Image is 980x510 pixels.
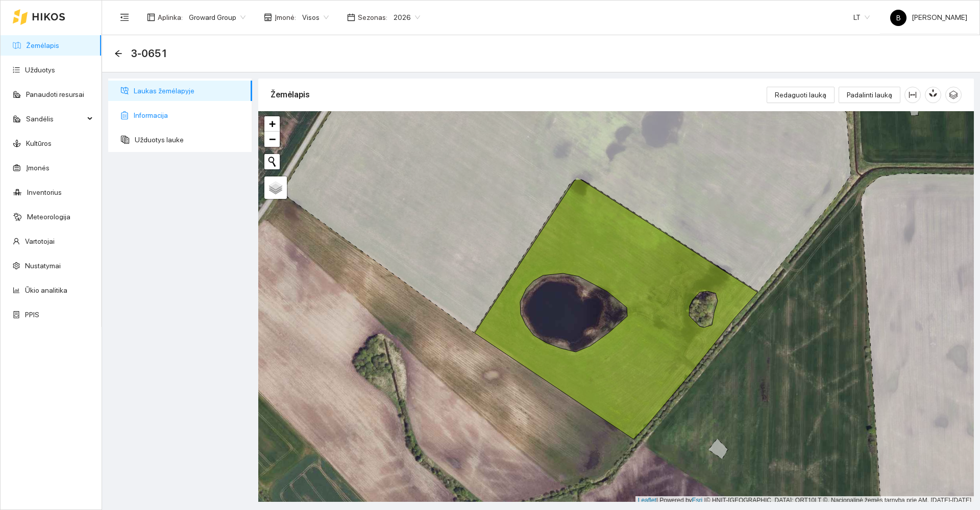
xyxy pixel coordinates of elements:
a: Įmonės [26,164,50,172]
div: | Powered by © HNIT-[GEOGRAPHIC_DATA]; ORT10LT ©, Nacionalinė žemės tarnyba prie AM, [DATE]-[DATE] [635,496,974,505]
a: Esri [692,497,703,504]
a: Ūkio analitika [25,286,67,294]
span: Aplinka : [158,12,183,23]
a: Redaguoti lauką [767,91,835,99]
a: Padalinti lauką [839,91,900,99]
a: Inventorius [27,188,62,196]
span: menu-fold [120,13,129,22]
span: [PERSON_NAME] [890,13,967,21]
span: layout [147,13,155,21]
span: Informacija [134,105,244,125]
button: column-width [904,87,921,103]
span: Visos [302,10,329,25]
span: Sezonas : [358,12,387,23]
a: Žemėlapis [26,41,59,49]
a: Zoom in [264,116,280,132]
span: Užduotys lauke [135,130,244,150]
button: Padalinti lauką [839,87,900,103]
span: column-width [905,91,920,99]
button: Initiate a new search [264,154,280,169]
div: Atgal [114,49,122,58]
a: Leaflet [638,497,656,504]
span: 3-0651 [131,45,167,62]
div: Žemėlapis [271,80,767,109]
a: Meteorologija [27,213,70,221]
span: Groward Group [189,10,246,25]
span: 2026 [394,10,420,25]
a: Nustatymai [25,262,61,270]
a: Užduotys [25,66,55,74]
span: arrow-left [114,49,122,58]
a: Layers [264,176,287,199]
span: + [269,117,276,130]
button: menu-fold [114,7,135,28]
span: LT [853,10,870,25]
span: Įmonė : [275,12,296,23]
span: B [896,10,901,26]
a: Zoom out [264,132,280,147]
button: Redaguoti lauką [767,87,835,103]
a: Vartotojai [25,237,55,245]
span: Redaguoti lauką [775,89,826,100]
span: shop [264,13,272,21]
span: | [704,497,706,504]
span: calendar [347,13,355,21]
a: Panaudoti resursai [26,90,84,98]
span: Padalinti lauką [847,89,892,100]
a: Kultūros [26,139,52,147]
span: − [269,133,276,145]
span: Sandėlis [26,109,84,129]
span: Laukas žemėlapyje [134,81,244,101]
a: PPIS [25,311,39,319]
